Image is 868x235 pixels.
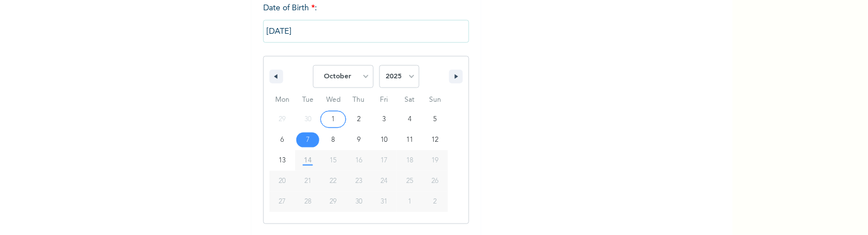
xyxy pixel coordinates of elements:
span: Mon [269,91,295,109]
span: Sat [397,91,423,109]
button: 14 [295,150,321,171]
button: 29 [320,192,346,212]
span: 27 [279,192,286,212]
span: 1 [331,109,335,130]
span: 28 [304,192,311,212]
span: 16 [355,150,362,171]
span: 19 [432,150,439,171]
button: 13 [269,150,295,171]
button: 27 [269,192,295,212]
span: Thu [346,91,372,109]
span: Fri [371,91,397,109]
span: Tue [295,91,321,109]
button: 5 [422,109,448,130]
span: 26 [432,171,439,192]
button: 15 [320,150,346,171]
button: 17 [371,150,397,171]
span: 17 [381,150,388,171]
button: 31 [371,192,397,212]
button: 6 [269,130,295,150]
button: 21 [295,171,321,192]
span: 25 [406,171,413,192]
span: 5 [434,109,437,130]
span: 23 [355,171,362,192]
button: 18 [397,150,423,171]
span: 10 [381,130,388,150]
span: 8 [331,130,335,150]
span: 13 [279,150,286,171]
span: 7 [306,130,310,150]
span: 21 [304,171,311,192]
span: 9 [357,130,360,150]
button: 19 [422,150,448,171]
button: 10 [371,130,397,150]
span: Date of Birth : [263,2,317,14]
span: 29 [330,192,336,212]
button: 9 [346,130,372,150]
button: 20 [269,171,295,192]
button: 24 [371,171,397,192]
button: 8 [320,130,346,150]
button: 1 [320,109,346,130]
button: 23 [346,171,372,192]
span: 18 [406,150,413,171]
button: 22 [320,171,346,192]
span: 3 [383,109,386,130]
span: 31 [381,192,388,212]
span: 2 [357,109,360,130]
span: 30 [355,192,362,212]
span: 15 [330,150,336,171]
button: 26 [422,171,448,192]
span: 11 [406,130,413,150]
button: 25 [397,171,423,192]
span: 24 [381,171,388,192]
span: 6 [280,130,284,150]
button: 12 [422,130,448,150]
button: 4 [397,109,423,130]
button: 3 [371,109,397,130]
span: 4 [408,109,411,130]
button: 11 [397,130,423,150]
span: 20 [279,171,286,192]
span: 12 [432,130,439,150]
button: 7 [295,130,321,150]
button: 28 [295,192,321,212]
span: Sun [422,91,448,109]
span: Wed [320,91,346,109]
button: 2 [346,109,372,130]
span: 14 [304,150,312,171]
button: 30 [346,192,372,212]
button: 16 [346,150,372,171]
span: 22 [330,171,336,192]
input: DD-MM-YYYY [263,20,469,43]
